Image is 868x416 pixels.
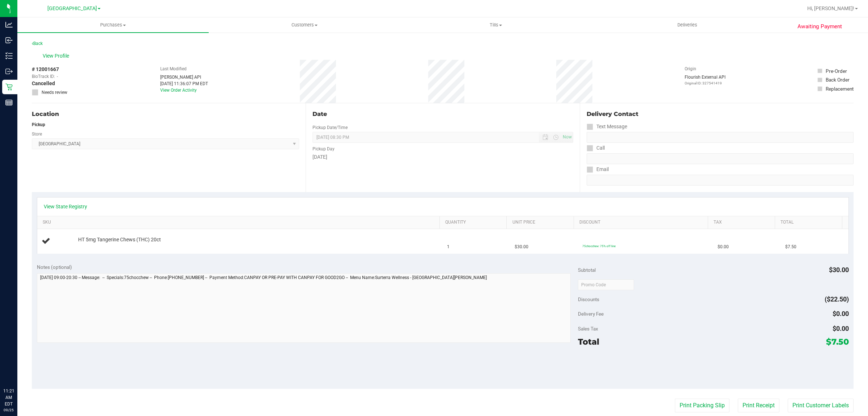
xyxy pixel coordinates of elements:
[587,164,609,175] label: Email
[587,121,627,132] label: Text Message
[32,66,59,73] span: # 12001667
[718,244,729,250] span: $0.00
[312,124,348,131] label: Pickup Date/Time
[578,267,596,273] span: Subtotal
[32,73,55,80] span: BioTrack ID:
[32,122,45,127] strong: Pickup
[400,17,591,33] a: Tills
[587,110,854,118] div: Delivery Contact
[788,399,854,412] button: Print Customer Labels
[5,68,13,75] inline-svg: Outbound
[312,146,335,152] label: Pickup Day
[5,52,13,59] inline-svg: Inventory
[578,311,604,317] span: Delivery Fee
[714,220,772,225] a: Tax
[43,52,72,60] span: View Profile
[447,244,450,250] span: 1
[32,110,299,118] div: Location
[43,220,437,225] a: SKU
[587,143,605,153] label: Call
[780,220,839,225] a: Total
[3,388,14,407] p: 11:21 AM EDT
[209,22,400,28] span: Customers
[44,203,87,210] a: View State Registry
[578,279,634,290] input: Promo Code
[579,220,705,225] a: Discount
[825,295,849,303] span: ($22.50)
[400,22,591,28] span: Tills
[17,22,209,28] span: Purchases
[578,326,598,332] span: Sales Tax
[685,74,726,86] div: Flourish External API
[826,67,847,75] div: Pre-Order
[826,337,849,347] span: $7.50
[5,21,13,28] inline-svg: Analytics
[37,264,72,270] span: Notes (optional)
[829,266,849,274] span: $30.00
[445,220,504,225] a: Quantity
[833,310,849,317] span: $0.00
[57,73,58,80] span: -
[685,80,726,86] p: Original ID: 327541419
[582,244,616,248] span: 75chocchew: 75% off line
[17,17,209,33] a: Purchases
[826,76,850,83] div: Back Order
[160,74,208,80] div: [PERSON_NAME] API
[833,325,849,332] span: $0.00
[312,153,573,161] div: [DATE]
[807,5,854,11] span: Hi, [PERSON_NAME]!
[578,293,599,306] span: Discounts
[587,132,854,143] input: Format: (999) 999-9999
[160,66,187,72] label: Last Modified
[785,244,796,250] span: $7.50
[42,89,67,96] span: Needs review
[826,85,854,92] div: Replacement
[668,22,707,28] span: Deliveries
[5,99,13,106] inline-svg: Reports
[515,244,528,250] span: $30.00
[160,80,208,87] div: [DATE] 11:36:07 PM EDT
[5,83,13,91] inline-svg: Retail
[47,5,97,12] span: [GEOGRAPHIC_DATA]
[738,399,779,412] button: Print Receipt
[7,358,29,380] iframe: Resource center
[32,80,55,87] span: Cancelled
[209,17,400,33] a: Customers
[3,407,14,413] p: 09/25
[32,131,42,137] label: Store
[312,110,573,118] div: Date
[797,22,842,31] span: Awaiting Payment
[587,153,854,164] input: Format: (999) 999-9999
[5,37,13,44] inline-svg: Inbound
[512,220,571,225] a: Unit Price
[160,88,197,93] a: View Order Activity
[685,66,696,72] label: Origin
[32,41,43,46] a: Back
[78,236,161,243] span: HT 5mg Tangerine Chews (THC) 20ct
[578,337,599,347] span: Total
[592,17,783,33] a: Deliveries
[675,399,729,412] button: Print Packing Slip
